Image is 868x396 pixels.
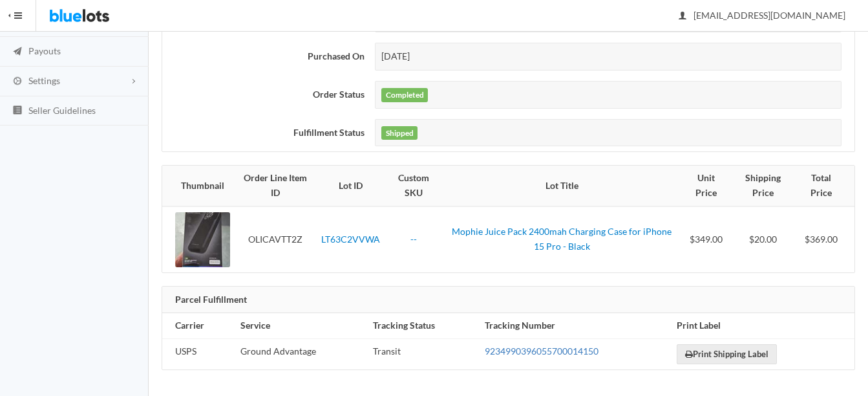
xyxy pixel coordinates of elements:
[235,338,368,369] td: Ground Advantage
[681,166,731,206] th: Unit Price
[11,105,24,117] ion-icon: list box
[162,76,370,114] th: Order Status
[162,313,235,338] th: Carrier
[368,313,480,338] th: Tracking Status
[162,287,854,314] div: Parcel Fulfillment
[672,313,854,338] th: Print Label
[452,226,672,252] a: Mophie Juice Pack 2400mah Charging Case for iPhone 15 Pro - Black
[11,46,24,58] ion-icon: paper plane
[795,166,854,206] th: Total Price
[235,166,316,206] th: Order Line Item ID
[677,344,777,364] a: Print Shipping Label
[410,234,417,245] a: --
[321,234,380,245] a: LT63C2VVWA
[681,206,731,272] td: $349.00
[11,76,24,88] ion-icon: cog
[485,346,598,357] a: 9234990396055700014150
[381,126,418,140] label: Shipped
[162,114,370,152] th: Fulfillment Status
[28,75,60,86] span: Settings
[235,313,368,338] th: Service
[676,10,689,23] ion-icon: person
[368,338,480,369] td: Transit
[28,105,96,116] span: Seller Guidelines
[731,206,796,272] td: $20.00
[679,10,845,21] span: [EMAIL_ADDRESS][DOMAIN_NAME]
[162,166,235,206] th: Thumbnail
[442,166,681,206] th: Lot Title
[28,45,61,56] span: Payouts
[731,166,796,206] th: Shipping Price
[235,206,316,272] td: OLICAVTT2Z
[375,43,842,71] div: [DATE]
[381,88,428,102] label: Completed
[162,338,235,369] td: USPS
[316,166,385,206] th: Lot ID
[795,206,854,272] td: $369.00
[385,166,443,206] th: Custom SKU
[162,38,370,76] th: Purchased On
[480,313,672,338] th: Tracking Number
